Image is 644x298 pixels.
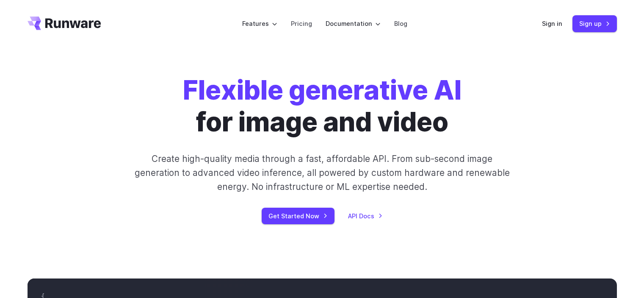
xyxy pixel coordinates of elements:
a: Blog [394,19,407,28]
a: Sign up [572,15,617,32]
a: Get Started Now [262,208,334,224]
h1: for image and video [183,75,462,138]
a: API Docs [348,211,383,221]
a: Sign in [542,19,562,28]
label: Documentation [326,19,381,28]
label: Features [242,19,277,28]
a: Go to / [28,17,101,30]
a: Pricing [291,19,312,28]
strong: Flexible generative AI [183,74,462,106]
p: Create high-quality media through a fast, affordable API. From sub-second image generation to adv... [133,152,511,194]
